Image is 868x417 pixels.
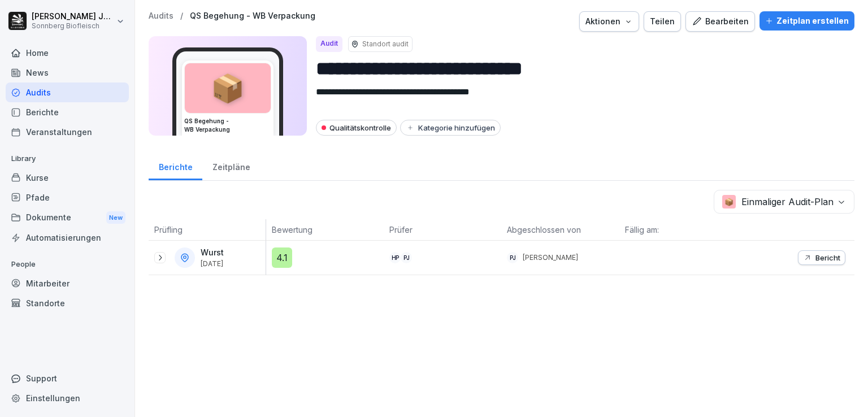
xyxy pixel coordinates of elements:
p: Sonnberg Biofleisch [32,22,114,30]
div: Zeitplan erstellen [765,15,849,27]
a: Automatisierungen [6,228,129,247]
a: QS Begehung - WB Verpackung [190,11,315,21]
a: News [6,63,129,82]
a: Kurse [6,168,129,188]
div: Dokumente [6,207,129,228]
button: Kategorie hinzufügen [400,120,501,136]
a: Pfade [6,188,129,207]
button: Bericht [798,250,845,265]
div: New [106,211,125,224]
div: Audit [316,36,342,52]
div: 📦 [185,63,271,113]
a: Zeitpläne [202,151,260,180]
a: Home [6,43,129,63]
a: Berichte [149,151,202,180]
a: Einstellungen [6,388,129,408]
a: Audits [149,11,173,21]
p: [DATE] [201,260,224,268]
p: [PERSON_NAME] [523,253,578,263]
div: 4.1 [272,247,292,268]
a: Mitarbeiter [6,273,129,293]
div: Aktionen [585,15,633,28]
button: Zeitplan erstellen [759,11,854,31]
p: Bewertung [272,224,378,236]
a: Standorte [6,293,129,313]
p: Wurst [201,248,224,258]
div: Kategorie hinzufügen [406,123,495,132]
div: HP [389,252,401,263]
p: Prüfling [154,224,260,236]
th: Fällig am: [619,219,737,241]
p: Bericht [815,253,840,262]
div: Bearbeiten [692,15,749,28]
button: Bearbeiten [685,11,755,32]
p: Standort audit [362,39,409,49]
a: Berichte [6,102,129,122]
div: PJ [507,252,518,263]
p: People [6,255,129,273]
div: Support [6,368,129,388]
p: [PERSON_NAME] Jungmann [32,12,114,21]
div: PJ [401,252,412,263]
a: Audits [6,82,129,102]
a: Veranstaltungen [6,122,129,142]
button: Aktionen [579,11,639,32]
p: Library [6,150,129,168]
a: DokumenteNew [6,207,129,228]
p: / [180,11,183,21]
button: Teilen [644,11,681,32]
div: Qualitätskontrolle [316,120,397,136]
th: Prüfer [384,219,501,241]
p: Abgeschlossen von [507,224,613,236]
div: Teilen [650,15,675,28]
h3: QS Begehung - WB Verpackung [184,117,271,134]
